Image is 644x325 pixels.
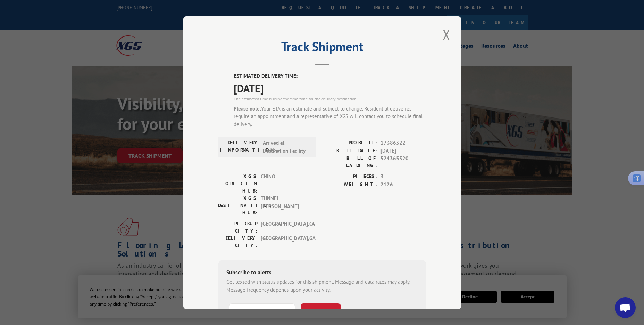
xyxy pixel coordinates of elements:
[322,180,377,188] label: WEIGHT:
[261,173,308,195] span: CHINO
[234,105,261,112] strong: Please note:
[218,195,257,217] label: XGS DESTINATION HUB:
[380,139,426,147] span: 17386322
[263,139,310,155] span: Arrived at Destination Facility
[380,155,426,169] span: 524365320
[322,173,377,181] label: PIECES:
[322,155,377,169] label: BILL OF LADING:
[301,303,341,318] button: SUBSCRIBE
[380,147,426,155] span: [DATE]
[615,297,636,318] a: Open chat
[380,173,426,181] span: 3
[322,139,377,147] label: PROBILL:
[322,147,377,155] label: BILL DATE:
[220,139,259,155] label: DELIVERY INFORMATION:
[229,303,295,318] input: Phone Number
[218,220,257,235] label: PICKUP CITY:
[218,42,426,55] h2: Track Shipment
[380,180,426,188] span: 2126
[234,96,426,102] div: The estimated time is using the time zone for the delivery destination.
[441,25,452,44] button: Close modal
[261,195,308,217] span: TUNNEL [PERSON_NAME]
[226,278,418,294] div: Get texted with status updates for this shipment. Message and data rates may apply. Message frequ...
[218,235,257,249] label: DELIVERY CITY:
[234,72,426,80] label: ESTIMATED DELIVERY TIME:
[234,105,426,128] div: Your ETA is an estimate and subject to change. Residential deliveries require an appointment and ...
[234,80,426,96] span: [DATE]
[261,220,308,235] span: [GEOGRAPHIC_DATA] , CA
[261,235,308,249] span: [GEOGRAPHIC_DATA] , GA
[226,268,418,278] div: Subscribe to alerts
[218,173,257,195] label: XGS ORIGIN HUB:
